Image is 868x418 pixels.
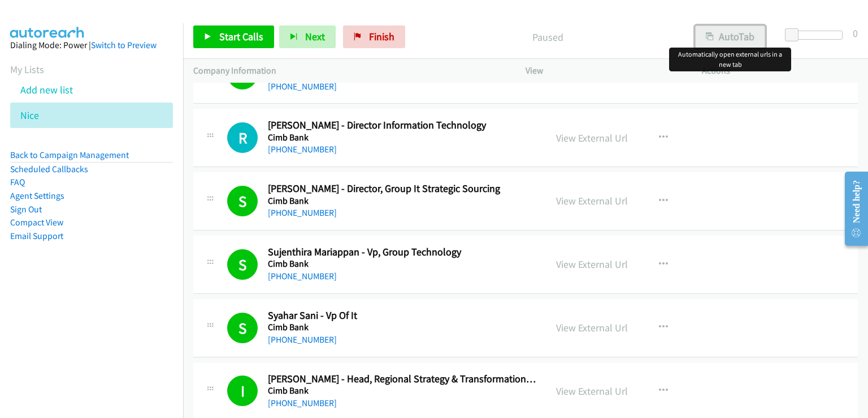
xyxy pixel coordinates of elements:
span: Next [305,30,325,43]
a: Scheduled Callbacks [10,164,88,174]
a: [PHONE_NUMBER] [268,207,337,218]
a: Agent Settings [10,190,64,201]
div: The call has been completed [227,376,258,406]
h2: [PERSON_NAME] - Director, Group It Strategic Sourcing [268,182,536,195]
p: View [526,64,682,78]
button: AutoTab [695,25,765,48]
p: Company Information [193,64,505,78]
h2: Syahar Sani - Vp Of It [268,309,536,322]
h5: Cimb Bank [268,385,536,396]
h1: I [227,376,258,406]
h5: Cimb Bank [268,132,536,143]
h5: Cimb Bank [268,258,536,270]
div: The call has been completed [227,186,258,216]
a: Nice [20,109,39,122]
a: [PHONE_NUMBER] [268,144,337,155]
button: Next [279,25,336,48]
h5: Cimb Bank [268,322,536,333]
div: The call is yet to be attempted [227,122,258,153]
h2: [PERSON_NAME] - Director Information Technology [268,119,536,132]
a: View External Url [556,194,628,207]
a: Finish [343,25,405,48]
span: Finish [369,30,394,43]
a: Start Calls [193,25,274,48]
div: Automatically open external urls in a new tab [669,48,791,71]
a: Add new list [20,83,73,96]
a: View External Url [556,321,628,334]
a: View External Url [556,258,628,271]
h1: R [227,122,258,153]
a: [PHONE_NUMBER] [268,81,337,92]
a: Email Support [10,231,63,241]
h1: S [227,186,258,216]
a: [PHONE_NUMBER] [268,271,337,281]
iframe: Resource Center [836,164,868,254]
a: View External Url [556,385,628,398]
h1: S [227,249,258,280]
p: Paused [420,29,675,45]
a: Back to Campaign Management [10,150,129,160]
h5: Cimb Bank [268,195,536,207]
div: 0 [853,25,858,41]
div: The call has been completed [227,313,258,343]
a: My Lists [10,63,44,76]
a: FAQ [10,177,25,187]
h2: [PERSON_NAME] - Head, Regional Strategy & Transformation / Director, Group Technology Regional [268,373,536,386]
a: Switch to Preview [91,40,157,50]
a: Sign Out [10,204,42,215]
div: Dialing Mode: Power | [10,39,173,52]
a: [PHONE_NUMBER] [268,334,337,345]
h2: Sujenthira Mariappan - Vp, Group Technology [268,246,536,259]
a: [PHONE_NUMBER] [268,398,337,408]
a: View External Url [556,131,628,144]
div: The call has been completed [227,249,258,280]
a: Compact View [10,217,63,228]
span: Start Calls [219,30,263,43]
h1: S [227,313,258,343]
